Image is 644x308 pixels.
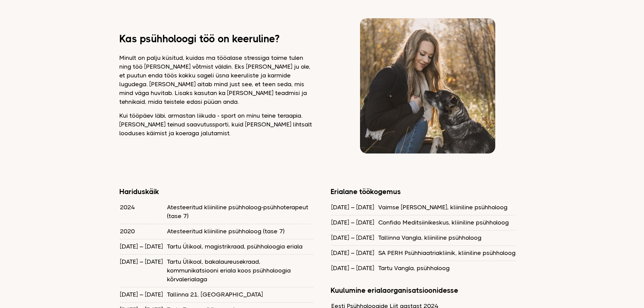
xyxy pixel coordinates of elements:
[119,111,314,138] p: Kui tööpäev läbi, armastan liikuda - sport on minu teine teraapia. [PERSON_NAME] teinud saavutuss...
[331,187,525,196] h3: Erialane töökogemus
[378,245,516,260] td: SA PERH Psühhiaatriakliinik, kliiniline psühholoog
[120,254,166,286] td: [DATE] – [DATE]
[378,261,516,275] td: Tartu Vangla, psühholoog
[119,187,314,196] h3: Hariduskäik
[331,245,378,260] td: [DATE] – [DATE]
[120,200,166,223] td: 2024
[120,239,166,254] td: [DATE] – [DATE]
[378,215,516,230] td: Confido Meditsiinikeskus, kliiniline psühholoog
[167,224,313,238] td: Atesteeritud kliiniline psühholoog (tase 7)
[331,286,525,295] h3: Kuulumine erialaorganisatsioonidesse
[120,224,166,238] td: 2020
[331,261,378,275] td: [DATE] – [DATE]
[120,287,166,302] td: [DATE] – [DATE]
[167,200,313,223] td: Atesteeritud kliiniline psühholoog-psühhoterapeut (tase 7)
[378,230,516,245] td: Tallinna Vangla, kliiniline psühholoog
[119,53,314,106] p: Minult on palju küsitud, kuidas ma tööalase stressiga toime tulen ning töö [PERSON_NAME] võtmist ...
[331,215,378,230] td: [DATE] – [DATE]
[360,18,495,153] img: Dagmar koeraga
[378,200,516,214] td: Vaimse [PERSON_NAME], kliiniline psühholoog
[331,230,378,245] td: [DATE] – [DATE]
[167,287,313,302] td: Tallinna 21. [GEOGRAPHIC_DATA]
[167,239,313,254] td: Tartu Ülikool, magistrikraad, psühholoogia eriala
[167,254,313,286] td: Tartu Ülikool, bakalaureusekraad, kommunikatsiooni eriala koos psühholoogia kõrvalerialaga
[119,34,314,43] h2: Kas psühholoogi töö on keeruline?
[331,200,378,214] td: [DATE] – [DATE]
